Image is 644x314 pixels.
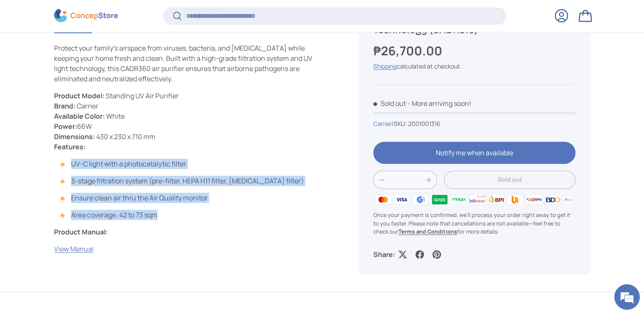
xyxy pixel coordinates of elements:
[411,193,430,206] img: gcash
[373,193,392,206] img: master
[44,48,143,59] div: Chat with us now
[562,193,581,206] img: metrobank
[408,120,441,128] span: 2001001316
[487,193,506,206] img: bpi
[54,111,105,121] strong: Available Color:
[77,122,92,131] span: 66W
[373,62,575,71] div: calculated at checkout.
[524,193,543,206] img: qrph
[140,4,160,25] div: Minimize live chat window
[468,193,487,206] img: billease
[49,100,117,186] span: We're online!
[105,111,125,121] span: White
[54,91,104,100] strong: Product Model:
[63,159,304,169] li: UV-C light with a photocatalytic filter
[4,217,162,247] textarea: Type your message and hit 'Enter'
[449,193,468,206] img: maya
[398,227,457,235] a: Terms and Conditions
[430,193,449,206] img: grabpay
[373,120,392,128] a: Carrier
[54,101,75,111] strong: Brand:
[444,171,575,189] button: Sold out
[373,249,395,260] p: Share:
[373,99,406,108] span: Sold out
[54,142,86,151] strong: Features:
[506,193,524,206] img: ubp
[75,101,98,111] span: Carrier
[63,193,304,203] li: Ensure clean air thru the Air Quality monitor
[63,176,304,186] li: 3-stage filtration system (pre-filter, HEPA H11 filter, [MEDICAL_DATA] filter)
[54,227,108,237] strong: Product Manual:
[54,244,94,254] a: View Manual
[54,43,318,84] p: Protect your family's airspace from viruses, bacteria, and [MEDICAL_DATA] while keeping your home...
[95,132,155,141] span: 430 x 230 x 710 mm
[54,132,95,141] strong: Dimensions:
[373,42,444,59] strong: ₱26,700.00
[392,193,411,206] img: visa
[63,210,304,220] li: Area coverage: 42 to 73 sqm
[394,120,407,128] span: SKU:
[544,193,562,206] img: bdo
[392,120,441,128] span: |
[373,62,397,70] a: Shipping
[407,99,471,108] p: - More arriving soon!
[54,9,118,23] img: ConcepStore
[373,211,575,236] p: Once your payment is confirmed, we'll process your order right away to get it to you faster. Plea...
[104,91,179,100] span: Standing UV Air Purifier
[54,122,77,131] strong: Power:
